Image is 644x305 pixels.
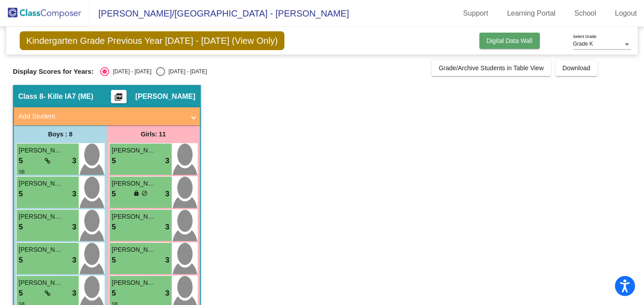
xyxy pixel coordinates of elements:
span: Digital Data Wall [487,37,533,44]
span: 5 [19,155,23,167]
span: SB [19,169,25,174]
span: 5 [19,288,23,299]
span: Display Scores for Years: [13,68,94,76]
span: 5 [19,188,23,200]
span: [PERSON_NAME] [19,212,64,221]
span: [PERSON_NAME] [136,92,195,101]
span: 3 [165,288,169,299]
span: 5 [112,188,116,200]
a: Learning Portal [500,6,563,21]
span: [PERSON_NAME] [19,278,64,288]
span: 5 [19,221,23,233]
button: Download [555,60,597,76]
a: Logout [608,6,644,21]
mat-expansion-panel-header: Add Student [14,107,200,125]
div: [DATE] - [DATE] [109,68,151,76]
mat-icon: picture_as_pdf [113,93,124,105]
span: [PERSON_NAME] Ore [112,245,157,254]
span: Kindergarten Grade Previous Year [DATE] - [DATE] (View Only) [20,31,284,50]
button: Digital Data Wall [479,33,540,49]
span: Grade K [573,41,593,47]
span: [PERSON_NAME] [112,146,157,155]
span: - Kille IA7 (ME) [43,92,93,101]
span: 5 [19,254,23,266]
span: 5 [112,221,116,233]
span: 3 [72,188,76,200]
div: Girls: 11 [107,125,200,143]
mat-radio-group: Select an option [100,67,207,76]
div: Boys : 8 [14,125,107,143]
span: 3 [72,155,76,167]
span: 5 [112,254,116,266]
span: [PERSON_NAME] [19,179,64,188]
span: [PERSON_NAME] [112,212,157,221]
span: 5 [112,155,116,167]
a: School [567,6,603,21]
div: [DATE] - [DATE] [165,68,207,76]
span: 3 [165,155,169,167]
span: 3 [72,221,76,233]
span: [PERSON_NAME]/[GEOGRAPHIC_DATA] - [PERSON_NAME] [89,6,349,21]
span: 3 [165,221,169,233]
a: Support [456,6,496,21]
button: Grade/Archive Students in Table View [432,60,551,76]
span: Download [563,64,590,72]
span: 3 [72,254,76,266]
span: 3 [165,188,169,200]
span: Class 8 [18,92,43,101]
span: [PERSON_NAME] [19,146,64,155]
span: [PERSON_NAME] [19,245,64,254]
span: [PERSON_NAME] [112,278,157,288]
span: do_not_disturb_alt [141,190,148,196]
button: Print Students Details [111,90,127,103]
span: lock [133,190,140,196]
span: Grade/Archive Students in Table View [439,64,544,72]
mat-panel-title: Add Student [18,111,185,122]
span: 3 [165,254,169,266]
span: 5 [112,288,116,299]
span: 3 [72,288,76,299]
span: [PERSON_NAME] [112,179,157,188]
